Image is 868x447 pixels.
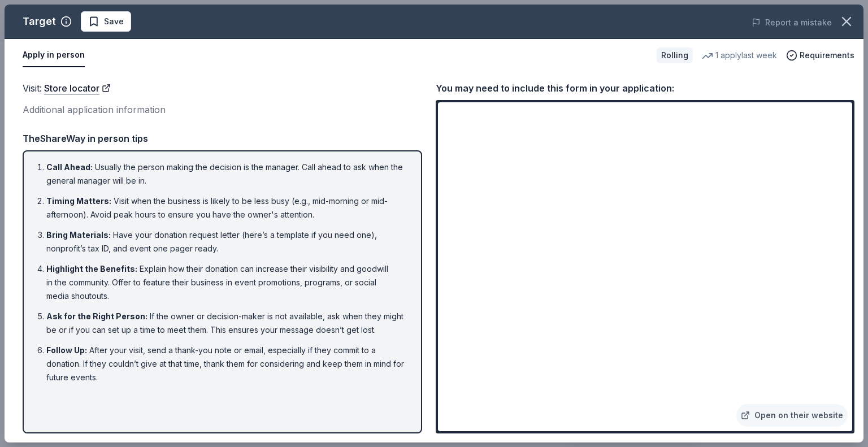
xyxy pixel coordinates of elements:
div: Rolling [657,47,693,63]
span: Highlight the Benefits : [46,264,137,274]
span: Bring Materials : [46,230,111,240]
span: Timing Matters : [46,196,111,206]
div: Target [23,12,56,31]
button: Apply in person [23,44,85,67]
span: Save [104,15,124,28]
div: You may need to include this form in your application: [436,81,854,96]
li: Usually the person making the decision is the manager. Call ahead to ask when the general manager... [46,160,405,188]
span: Call Ahead : [46,162,93,172]
span: Follow Up : [46,345,87,355]
div: Visit : [23,81,422,96]
li: Have your donation request letter (here’s a template if you need one), nonprofit’s tax ID, and ev... [46,228,405,255]
a: Store locator [44,81,111,96]
div: Additional application information [23,102,422,117]
div: TheShareWay in person tips [23,131,422,146]
button: Requirements [786,49,854,62]
button: Save [81,11,131,32]
span: Requirements [800,49,854,62]
button: Report a mistake [752,16,832,29]
li: If the owner or decision-maker is not available, ask when they might be or if you can set up a ti... [46,310,405,337]
span: Ask for the Right Person : [46,311,147,321]
div: 1 apply last week [702,49,777,62]
a: Open on their website [736,404,848,427]
li: Visit when the business is likely to be less busy (e.g., mid-morning or mid-afternoon). Avoid pea... [46,194,405,222]
li: After your visit, send a thank-you note or email, especially if they commit to a donation. If the... [46,344,405,384]
li: Explain how their donation can increase their visibility and goodwill in the community. Offer to ... [46,262,405,303]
